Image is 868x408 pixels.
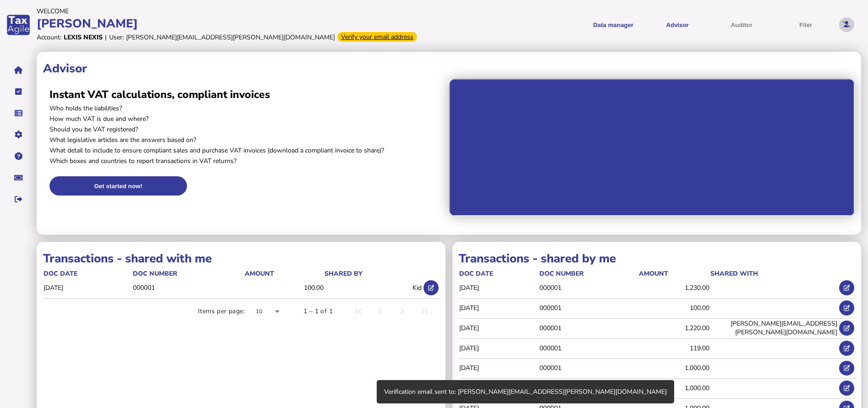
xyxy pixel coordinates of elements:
[539,269,638,278] div: doc number
[37,7,434,16] div: Welcome
[539,338,638,357] td: 000001
[64,33,103,42] div: Lexis Nexis
[459,359,539,377] td: [DATE]
[9,60,28,80] button: Home
[337,32,417,42] div: Verify your email address
[9,147,28,166] button: Help pages
[839,381,854,396] button: Open shared transaction
[49,176,187,196] button: Get started now!
[459,379,539,397] td: [DATE]
[843,22,851,27] i: Email needs to be verified
[43,60,855,76] h1: Advisor
[839,361,854,376] button: Open shared transaction
[43,278,132,297] td: [DATE]
[245,269,274,278] div: Amount
[839,321,854,336] button: Open shared transaction
[638,318,710,337] td: 1,220.00
[198,307,245,316] div: Items per page:
[37,16,434,32] div: [PERSON_NAME]
[638,379,710,397] td: 1,000.00
[539,318,638,337] td: 000001
[710,269,758,278] div: shared with
[839,300,854,316] button: Open shared transaction
[459,269,493,278] div: doc date
[710,318,838,337] td: [PERSON_NAME][EMAIL_ADDRESS][PERSON_NAME][DOMAIN_NAME]
[324,269,363,278] div: shared by
[9,190,28,209] button: Sign out
[839,280,854,295] button: Open shared transaction
[539,278,638,297] td: 000001
[244,278,324,297] td: 100.00
[459,299,539,317] td: [DATE]
[133,269,177,278] div: doc number
[49,157,443,165] p: Which boxes and countries to report transactions in VAT returns?
[49,114,443,123] p: How much VAT is due and where?
[9,168,28,187] button: Raise a support ticket
[49,146,443,155] p: What detail to include to ensure compliant sales and purchase VAT invoices (download a compliant ...
[539,299,638,317] td: 000001
[15,113,22,114] i: Data manager
[9,125,28,144] button: Manage settings
[133,269,243,278] div: doc number
[43,250,439,267] h1: Transactions - shared with me
[459,338,539,357] td: [DATE]
[638,338,710,357] td: 119.00
[584,14,642,36] button: Shows a dropdown of Data manager options
[777,14,835,36] button: Filer
[449,79,855,216] iframe: Advisor intro
[324,269,422,278] div: shared by
[459,318,539,337] td: [DATE]
[245,269,324,278] div: Amount
[9,82,28,101] button: Tasks
[539,359,638,377] td: 000001
[49,125,443,134] p: Should you be VAT registered?
[303,307,333,316] div: 1 – 1 of 1
[539,269,584,278] div: doc number
[710,269,837,278] div: shared with
[639,269,709,278] div: Amount
[713,14,770,36] button: Auditor
[44,269,77,278] div: doc date
[839,341,854,356] button: Open shared transaction
[438,14,835,36] menu: navigate products
[49,104,443,113] p: Who holds the liabilities?
[423,280,439,295] button: Open shared transaction
[132,278,244,297] td: 000001
[105,33,107,42] div: |
[37,33,61,42] div: Account:
[126,33,335,42] div: [PERSON_NAME][EMAIL_ADDRESS][PERSON_NAME][DOMAIN_NAME]
[44,269,132,278] div: doc date
[638,359,710,377] td: 1,000.00
[9,103,28,123] button: Data manager
[539,379,638,397] td: 000001
[459,250,855,267] h1: Transactions - shared by me
[648,14,706,36] button: Shows a dropdown of VAT Advisor options
[639,269,668,278] div: Amount
[49,87,443,102] h2: Instant VAT calculations, compliant invoices
[459,278,539,297] td: [DATE]
[638,299,710,317] td: 100.00
[109,33,124,42] div: User:
[49,136,443,144] p: What legislative articles are the answers based on?
[324,278,422,297] td: Kid
[377,380,674,403] div: Verification email sent to: [PERSON_NAME][EMAIL_ADDRESS][PERSON_NAME][DOMAIN_NAME]
[638,278,710,297] td: 1,230.00
[459,269,538,278] div: doc date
